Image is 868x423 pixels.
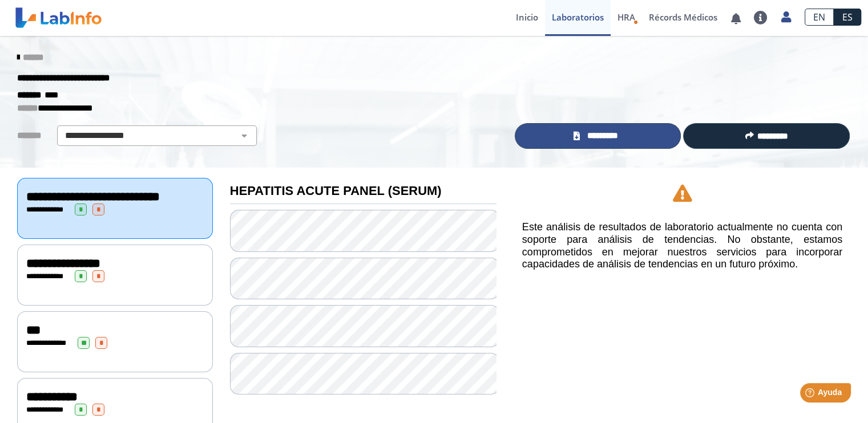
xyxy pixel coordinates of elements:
[805,9,834,26] a: EN
[230,184,442,198] b: HEPATITIS ACUTE PANEL (SERUM)
[766,379,855,410] iframe: Help widget launcher
[834,9,861,26] a: ES
[617,11,635,23] span: HRA
[522,221,842,270] h5: Este análisis de resultados de laboratorio actualmente no cuenta con soporte para análisis de ten...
